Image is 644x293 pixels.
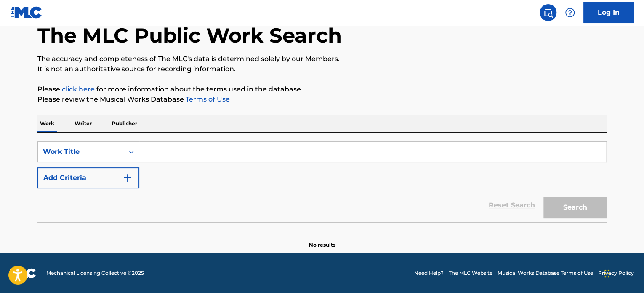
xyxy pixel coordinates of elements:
[109,115,140,132] p: Publisher
[583,2,634,23] a: Log In
[37,167,139,188] button: Add Criteria
[10,268,36,278] img: logo
[414,269,444,277] a: Need Help?
[37,115,57,132] p: Work
[37,94,607,105] p: Please review the Musical Works Database
[43,147,119,157] div: Work Title
[37,54,607,64] p: The accuracy and completeness of The MLC's data is determined solely by our Members.
[498,269,593,277] a: Musical Works Database Terms of Use
[10,6,43,19] img: MLC Logo
[46,269,144,277] span: Mechanical Licensing Collective © 2025
[562,4,578,21] div: Help
[122,173,133,183] img: 9d2ae6d4665cec9f34b9.svg
[602,253,644,293] iframe: Chat Widget
[598,269,634,277] a: Privacy Policy
[37,23,342,48] h1: The MLC Public Work Search
[543,8,553,18] img: search
[604,261,609,286] div: Drag
[565,8,575,18] img: help
[184,95,230,103] a: Terms of Use
[62,85,95,93] a: click here
[37,141,607,222] form: Search Form
[540,4,556,21] a: Public Search
[37,64,607,74] p: It is not an authoritative source for recording information.
[309,231,335,249] p: No results
[449,269,492,277] a: The MLC Website
[72,115,94,132] p: Writer
[37,84,607,94] p: Please for more information about the terms used in the database.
